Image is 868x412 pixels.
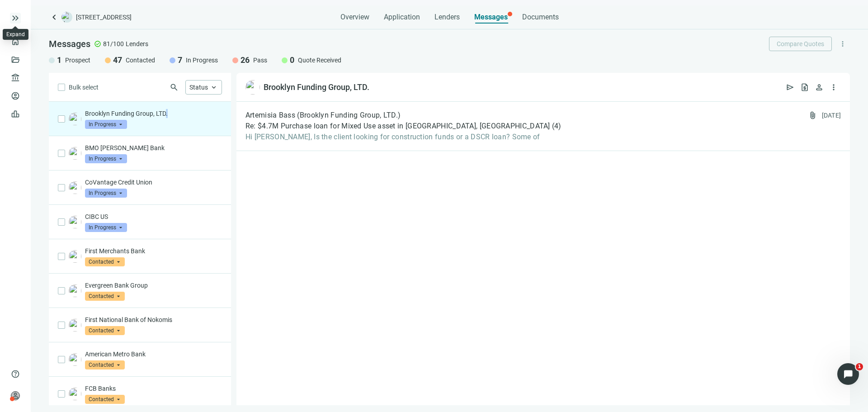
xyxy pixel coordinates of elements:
[85,143,222,152] p: BMO [PERSON_NAME] Bank
[85,246,222,256] p: First Merchants Bank
[245,80,260,95] img: d516688d-b521-4b25-99d3-360c42d391bb
[522,13,559,22] span: Documents
[6,31,25,38] div: Expand
[85,315,222,324] p: First National Bank of Nokomis
[826,80,841,95] button: more_vert
[76,13,132,22] span: [STREET_ADDRESS]
[241,55,250,66] span: 26
[69,319,81,331] img: 4d610da4-350c-4488-9157-44c7c31efaa2
[835,37,850,51] button: more_vert
[69,147,81,160] img: 7d74b783-7208-4fd7-9f1e-64c8d6683b0c.png
[839,40,847,48] span: more_vert
[786,83,795,92] span: send
[474,13,508,21] span: Messages
[290,55,294,66] span: 0
[85,257,125,266] span: Contacted
[61,12,72,23] img: deal-logo
[829,83,838,92] span: more_vert
[49,12,60,23] a: keyboard_arrow_left
[85,189,127,198] span: In Progress
[815,83,824,92] span: person
[69,82,99,92] span: Bulk select
[69,353,81,366] img: 2fa0742a-09e9-4ddb-bdc9-d898e5e7dcf2
[85,360,125,369] span: Contacted
[94,40,101,47] span: check_circle
[11,391,20,400] span: person
[69,284,81,297] img: 66a2baa1-fa30-4ccb-af65-84b671e840c1
[85,154,127,163] span: In Progress
[85,384,222,393] p: FCB Banks
[57,55,61,66] span: 1
[85,292,125,301] span: Contacted
[189,84,208,91] span: Status
[103,39,124,48] span: 81/100
[85,120,127,129] span: In Progress
[126,39,148,48] span: Lenders
[340,13,369,22] span: Overview
[69,250,81,263] img: 82ed4670-6f99-4007-bc2a-07e90399e5f0.png
[69,181,81,194] img: 46648a7d-12e4-4bf6-9f11-a787f1ff9998
[856,363,863,370] span: 1
[69,113,81,125] img: d516688d-b521-4b25-99d3-360c42d391bb
[837,363,859,385] iframe: Intercom live chat
[384,13,420,22] span: Application
[85,395,125,404] span: Contacted
[769,37,832,51] button: Compare Quotes
[797,80,812,95] button: request_quote
[245,111,401,120] span: Artemisia Bass (Brooklyn Funding Group, LTD.)
[434,13,460,22] span: Lenders
[11,73,17,82] span: account_balance
[85,326,125,335] span: Contacted
[186,56,218,65] span: In Progress
[126,56,155,65] span: Contacted
[822,111,841,120] div: [DATE]
[49,38,90,49] span: Messages
[85,223,127,232] span: In Progress
[11,369,20,379] span: help
[253,56,267,65] span: Pass
[783,80,797,95] button: send
[245,122,550,131] span: Re: $4.7M Purchase loan for Mixed Use asset in [GEOGRAPHIC_DATA], [GEOGRAPHIC_DATA]
[85,350,222,359] p: American Metro Bank
[264,82,369,93] div: Brooklyn Funding Group, LTD.
[245,133,561,142] span: Hi [PERSON_NAME], Is the client looking for construction funds or a DSCR loan? Some of
[85,109,222,118] p: Brooklyn Funding Group, LTD.
[298,56,341,65] span: Quote Received
[69,216,81,228] img: 24dd7366-f0f7-4b02-8183-b6557b4b2b4f
[178,55,182,66] span: 7
[85,212,222,221] p: CIBC US
[808,111,817,120] span: attach_file
[85,281,222,290] p: Evergreen Bank Group
[210,83,218,91] span: keyboard_arrow_up
[10,13,21,24] button: keyboard_double_arrow_right
[69,388,81,400] img: 81431b64-c139-4b74-99d0-3e69cb6d43d1
[85,178,222,187] p: CoVantage Credit Union
[113,55,122,66] span: 47
[552,122,561,131] span: ( 4 )
[812,80,826,95] button: person
[800,83,809,92] span: request_quote
[170,83,179,92] span: search
[65,56,90,65] span: Prospect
